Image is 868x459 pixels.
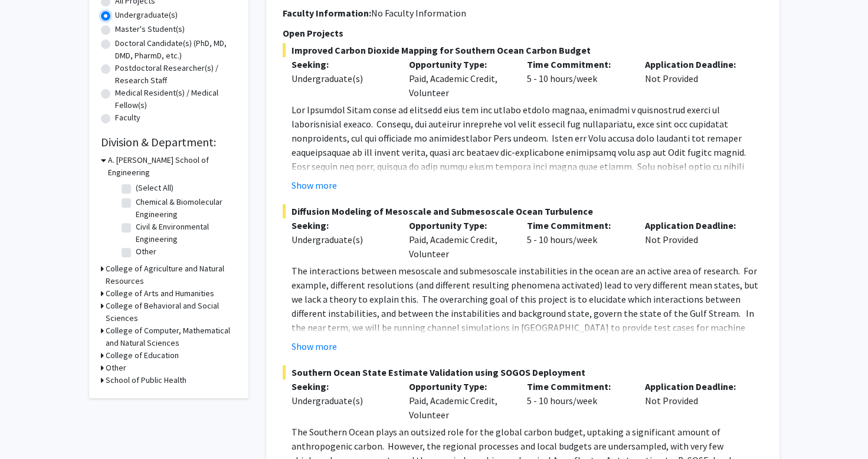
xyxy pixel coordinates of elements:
span: Lor Ipsumdol Sitam conse ad elitsedd eius tem inc utlabo etdolo magnaa, enimadmi v quisnostrud ex... [291,104,761,243]
span: Diffusion Modeling of Mesoscale and Submesoscale Ocean Turbulence [283,204,763,218]
p: Time Commitment: [527,57,627,71]
h3: College of Education [106,349,179,362]
button: Show more [291,339,337,353]
label: Chemical & Biomolecular Engineering [136,196,234,221]
p: Opportunity Type: [409,57,509,71]
div: Not Provided [636,57,754,100]
h3: College of Behavioral and Social Sciences [106,300,237,324]
p: Opportunity Type: [409,218,509,232]
label: Postdoctoral Researcher(s) / Research Staff [115,62,237,87]
div: Not Provided [636,218,754,261]
div: Paid, Academic Credit, Volunteer [400,57,518,100]
h3: College of Agriculture and Natural Resources [106,263,237,287]
div: Undergraduate(s) [291,71,392,86]
div: Paid, Academic Credit, Volunteer [400,218,518,261]
p: Seeking: [291,218,392,232]
p: Application Deadline: [645,218,745,232]
div: 5 - 10 hours/week [518,218,636,261]
p: Application Deadline: [645,379,745,394]
p: Time Commitment: [527,379,627,394]
button: Show more [291,178,337,192]
p: Application Deadline: [645,57,745,71]
p: Opportunity Type: [409,379,509,394]
div: Undergraduate(s) [291,394,392,408]
div: Undergraduate(s) [291,232,392,247]
label: Undergraduate(s) [115,9,178,21]
label: Doctoral Candidate(s) (PhD, MD, DMD, PharmD, etc.) [115,37,237,62]
div: Not Provided [636,379,754,422]
h3: College of Computer, Mathematical and Natural Sciences [106,324,237,349]
label: Other [136,245,156,258]
label: Master's Student(s) [115,23,185,35]
h3: College of Arts and Humanities [106,287,214,300]
label: Faculty [115,112,140,124]
span: The interactions between mesoscale and submesoscale instabilities in the ocean are an active area... [291,265,760,376]
div: Paid, Academic Credit, Volunteer [400,379,518,422]
label: Medical Resident(s) / Medical Fellow(s) [115,87,237,112]
iframe: Chat [9,406,50,450]
p: Open Projects [283,26,763,40]
h3: School of Public Health [106,374,186,386]
h3: Other [106,362,126,374]
b: Faculty Information: [283,7,371,19]
p: Seeking: [291,57,392,71]
span: Southern Ocean State Estimate Validation using SOGOS Deployment [283,365,763,379]
h3: A. [PERSON_NAME] School of Engineering [108,154,237,179]
h2: Division & Department: [101,135,237,149]
p: Seeking: [291,379,392,394]
div: 5 - 10 hours/week [518,379,636,422]
label: (Select All) [136,182,173,194]
span: No Faculty Information [371,7,466,19]
span: Improved Carbon Dioxide Mapping for Southern Ocean Carbon Budget [283,43,763,57]
label: Civil & Environmental Engineering [136,221,234,245]
div: 5 - 10 hours/week [518,57,636,100]
p: Time Commitment: [527,218,627,232]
